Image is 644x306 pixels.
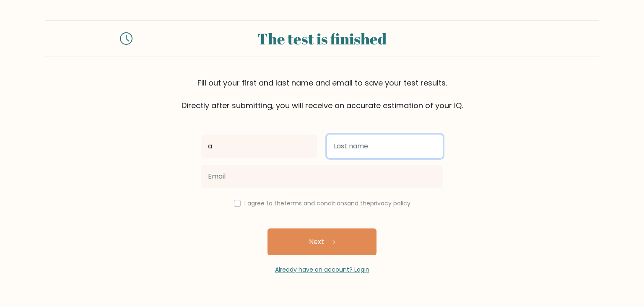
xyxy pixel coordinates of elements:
div: Fill out your first and last name and email to save your test results. Directly after submitting,... [45,77,599,111]
a: privacy policy [370,199,410,207]
input: Email [201,165,443,188]
a: terms and conditions [284,199,347,207]
input: First name [201,135,317,158]
input: Last name [327,135,443,158]
button: Next [267,228,377,255]
a: Already have an account? Login [275,265,369,274]
div: The test is finished [143,27,501,50]
label: I agree to the and the [244,199,410,207]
